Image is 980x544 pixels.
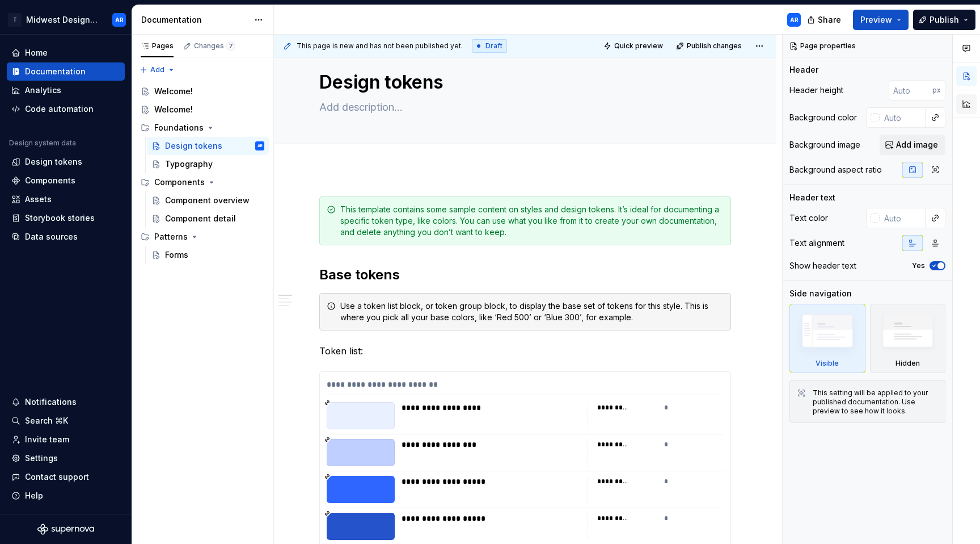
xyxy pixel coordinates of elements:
[147,210,269,228] a: Component detail
[880,208,926,228] input: Auto
[25,453,58,464] div: Settings
[7,190,125,208] a: Assets
[485,41,502,51] span: Draft
[889,80,932,101] input: Auto
[7,81,125,99] a: Analytics
[816,359,839,368] div: Visible
[25,156,82,168] div: Design tokens
[257,140,263,152] div: AR
[9,139,76,148] div: Design system data
[673,38,747,54] button: Publish changes
[600,38,668,54] button: Quick preview
[319,266,731,284] h2: Base tokens
[870,304,946,373] div: Hidden
[136,82,269,264] div: Page tree
[25,66,86,77] div: Documentation
[789,237,844,249] div: Text alignment
[614,41,663,51] span: Quick preview
[147,137,269,155] a: Design tokensAR
[154,86,193,97] div: Welcome!
[789,112,857,123] div: Background color
[7,228,125,246] a: Data sources
[340,204,724,238] div: This template contains some sample content on styles and design tokens. It’s ideal for documentin...
[789,212,828,224] div: Text color
[860,14,892,26] span: Preview
[147,155,269,173] a: Typography
[7,393,125,411] button: Notifications
[7,430,125,449] a: Invite team
[165,195,250,206] div: Component overview
[25,47,48,58] div: Home
[297,41,463,51] span: This page is new and has not been published yet.
[7,487,125,505] button: Help
[7,468,125,486] button: Contact support
[37,524,94,535] svg: Supernova Logo
[136,101,269,119] a: Welcome!
[895,359,920,368] div: Hidden
[25,434,69,445] div: Invite team
[165,140,222,152] div: Design tokens
[932,86,941,95] p: px
[136,62,179,78] button: Add
[25,490,43,501] div: Help
[154,104,193,115] div: Welcome!
[25,194,52,205] div: Assets
[7,62,125,81] a: Documentation
[7,100,125,118] a: Code automation
[8,13,22,27] div: T
[7,153,125,171] a: Design tokens
[25,85,61,96] div: Analytics
[789,85,843,96] div: Header height
[26,14,99,26] div: Midwest Design System
[154,177,205,188] div: Components
[880,107,926,128] input: Auto
[912,261,925,270] label: Yes
[25,212,95,224] div: Storybook stories
[226,41,235,51] span: 7
[913,10,975,30] button: Publish
[789,260,856,271] div: Show header text
[25,415,68,426] div: Search ⌘K
[136,228,269,246] div: Patterns
[136,173,269,191] div: Components
[813,388,938,416] div: This setting will be applied to your published documentation. Use preview to see how it looks.
[790,15,799,24] div: AR
[7,209,125,227] a: Storybook stories
[25,231,78,242] div: Data sources
[25,175,75,186] div: Components
[853,10,909,30] button: Preview
[165,158,213,170] div: Typography
[789,64,818,76] div: Header
[2,7,129,32] button: TMidwest Design SystemAR
[818,14,841,26] span: Share
[789,304,865,373] div: Visible
[930,14,959,26] span: Publish
[7,44,125,62] a: Home
[136,82,269,101] a: Welcome!
[154,122,204,133] div: Foundations
[154,231,188,242] div: Patterns
[165,249,188,261] div: Forms
[25,103,94,115] div: Code automation
[319,344,731,358] p: Token list:
[7,449,125,467] a: Settings
[687,41,742,51] span: Publish changes
[340,300,724,323] div: Use a token list block, or token group block, to display the base set of tokens for this style. T...
[789,139,860,150] div: Background image
[150,65,164,74] span: Add
[147,246,269,264] a: Forms
[136,119,269,137] div: Foundations
[789,164,882,175] div: Background aspect ratio
[194,41,235,51] div: Changes
[896,139,938,150] span: Add image
[317,69,729,96] textarea: Design tokens
[25,471,89,483] div: Contact support
[141,14,248,26] div: Documentation
[165,213,236,224] div: Component detail
[7,171,125,190] a: Components
[115,15,124,24] div: AR
[880,135,945,155] button: Add image
[25,396,77,408] div: Notifications
[147,191,269,210] a: Component overview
